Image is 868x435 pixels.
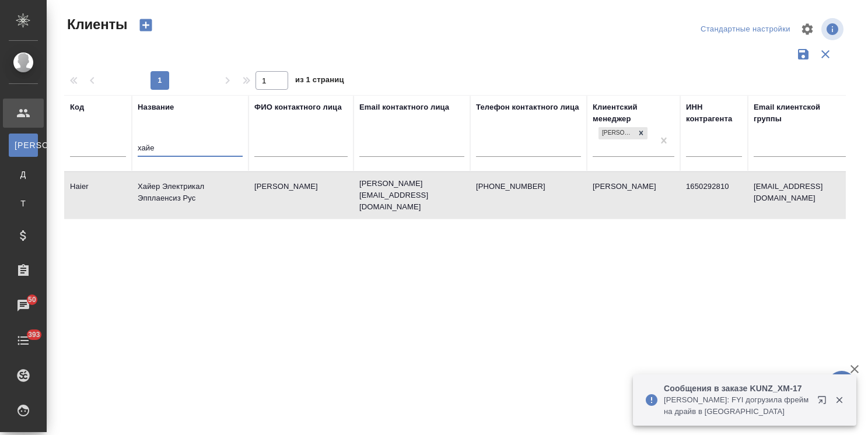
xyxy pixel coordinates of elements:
[593,101,674,125] div: Клиентский менеджер
[827,395,851,405] button: Закрыть
[15,198,32,209] span: Т
[132,15,160,35] button: Создать
[64,175,132,216] td: Haier
[754,101,847,125] div: Email клиентской группы
[64,15,127,34] span: Клиенты
[827,371,856,400] button: 🙏
[587,175,680,216] td: [PERSON_NAME]
[664,383,810,394] p: Сообщения в заказе KUNZ_XM-17
[476,101,579,113] div: Телефон контактного лица
[359,178,464,213] p: [PERSON_NAME][EMAIL_ADDRESS][DOMAIN_NAME]
[70,101,84,113] div: Код
[598,127,635,139] div: [PERSON_NAME]
[476,181,581,192] p: [PHONE_NUMBER]
[9,163,38,186] a: Д
[698,20,793,38] div: split button
[15,139,32,151] span: [PERSON_NAME]
[821,18,846,40] span: Посмотреть информацию
[680,175,748,216] td: 1650292810
[21,294,43,306] span: 50
[254,101,342,113] div: ФИО контактного лица
[249,175,353,216] td: [PERSON_NAME]
[138,101,174,113] div: Название
[810,388,838,416] button: Открыть в новой вкладке
[3,326,44,355] a: 393
[793,15,821,43] span: Настроить таблицу
[597,126,649,141] div: Усманова Ольга
[792,43,814,65] button: Сохранить фильтры
[295,73,344,90] span: из 1 страниц
[686,101,742,125] div: ИНН контрагента
[748,175,853,216] td: [EMAIL_ADDRESS][DOMAIN_NAME]
[664,394,810,418] p: [PERSON_NAME]: FYI догрузила фрейм на драйв в [GEOGRAPHIC_DATA]
[21,329,47,341] span: 393
[9,192,38,215] a: Т
[15,169,32,180] span: Д
[814,43,836,65] button: Сбросить фильтры
[132,175,249,216] td: Хайер Электрикал Эпплаенсиз Рус
[3,291,44,320] a: 50
[359,101,449,113] div: Email контактного лица
[9,134,38,157] a: [PERSON_NAME]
